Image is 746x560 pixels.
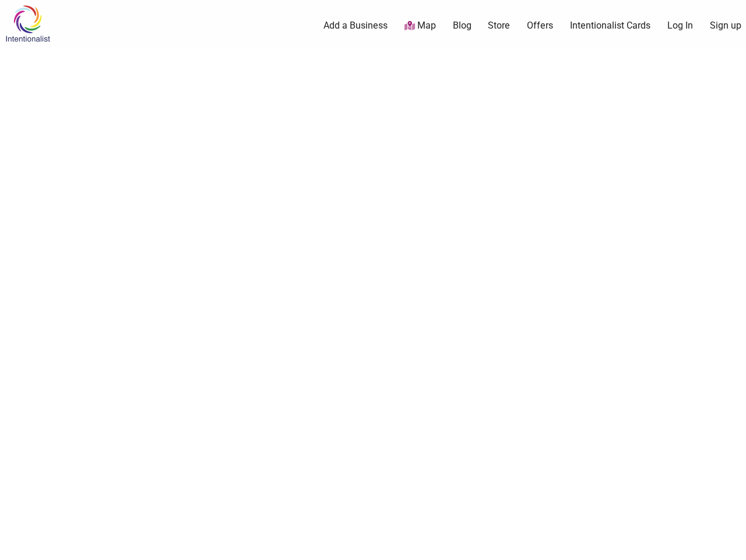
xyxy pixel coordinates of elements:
[488,19,510,32] a: Store
[323,19,388,32] a: Add a Business
[404,19,436,33] a: Map
[710,19,741,32] a: Sign up
[570,19,650,32] a: Intentionalist Cards
[527,19,553,32] a: Offers
[667,19,693,32] a: Log In
[453,19,471,32] a: Blog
